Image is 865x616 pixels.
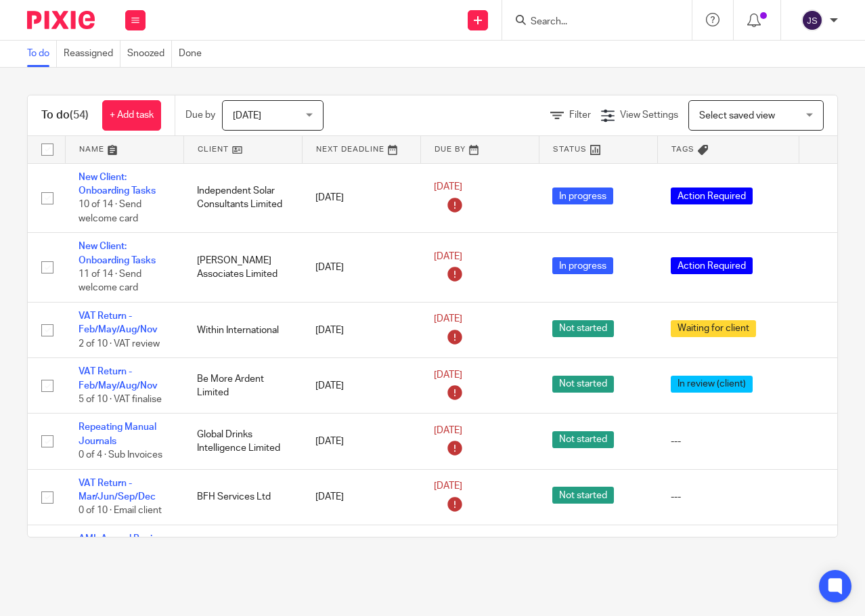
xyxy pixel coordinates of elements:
a: AML Annual Review for Clients [79,534,164,557]
span: [DATE] [434,481,462,491]
span: 2 of 10 · VAT review [79,339,160,349]
span: 11 of 14 · Send welcome card [79,269,141,293]
td: Global Drinks Intelligence Limited [183,414,302,469]
td: [DATE] [302,525,420,594]
td: [DATE] [302,469,420,525]
a: New Client: Onboarding Tasks [79,173,156,196]
span: [DATE] [434,426,462,435]
span: [DATE] [434,370,462,380]
a: New Client: Onboarding Tasks [79,242,156,265]
a: VAT Return - Feb/May/Aug/Nov [79,367,158,390]
span: Not started [552,487,614,504]
a: Reassigned [64,41,120,67]
td: Nexum Search Limited [183,525,302,594]
span: Action Required [671,257,753,274]
span: In progress [552,188,613,204]
td: [DATE] [302,303,420,358]
a: + Add task [102,100,161,131]
td: Be More Ardent Limited [183,358,302,414]
span: [DATE] [434,252,462,261]
div: --- [671,490,785,504]
div: --- [671,435,785,448]
span: Not started [552,320,614,337]
p: Due by [185,108,215,122]
td: [PERSON_NAME] Associates Limited [183,233,302,303]
td: BFH Services Ltd [183,469,302,525]
span: [DATE] [434,315,462,324]
a: Done [179,41,208,67]
span: Not started [552,376,614,393]
span: 0 of 10 · Email client [79,506,162,516]
a: Repeating Manual Journals [79,422,156,445]
a: To do [27,41,57,67]
span: Action Required [671,188,753,204]
a: Snoozed [127,41,172,67]
td: [DATE] [302,414,420,469]
td: Independent Solar Consultants Limited [183,163,302,233]
span: [DATE] [233,111,261,120]
span: In progress [552,257,613,274]
span: In review (client) [671,376,753,393]
span: 0 of 4 · Sub Invoices [79,450,162,460]
span: Select saved view [699,111,775,120]
img: svg%3E [801,9,823,31]
td: [DATE] [302,233,420,303]
td: [DATE] [302,163,420,233]
span: Waiting for client [671,320,756,337]
span: View Settings [620,110,678,120]
span: Filter [569,110,591,120]
span: 10 of 14 · Send welcome card [79,200,141,223]
input: Search [529,16,651,28]
span: (54) [70,110,89,120]
h1: To do [41,108,89,123]
a: VAT Return - Mar/Jun/Sep/Dec [79,479,156,502]
img: Pixie [27,11,95,29]
td: [DATE] [302,358,420,414]
a: VAT Return - Feb/May/Aug/Nov [79,311,158,334]
span: Tags [671,146,694,153]
span: [DATE] [434,182,462,192]
span: 5 of 10 · VAT finalise [79,395,162,404]
td: Within International [183,303,302,358]
span: Not started [552,431,614,448]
